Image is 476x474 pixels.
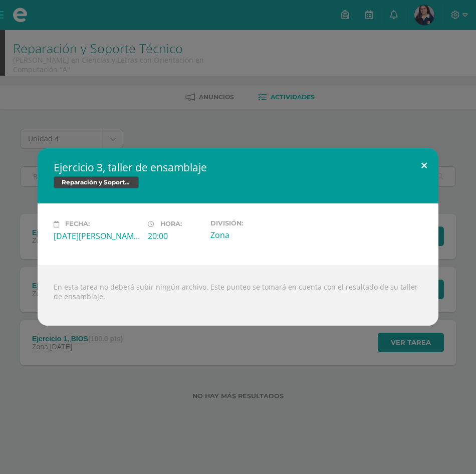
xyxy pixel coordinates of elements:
span: Reparación y Soporte Técnico [54,176,139,188]
div: [DATE][PERSON_NAME] [54,230,140,242]
h2: Ejercicio 3, taller de ensamblaje [54,160,422,174]
span: Fecha: [65,220,90,228]
span: Hora: [160,220,182,228]
div: Zona [210,229,297,241]
button: Close (Esc) [410,148,438,182]
div: 20:00 [148,230,202,242]
div: En esta tarea no deberá subir ningún archivo. Este punteo se tomará en cuenta con el resultado de... [38,266,438,326]
label: División: [210,219,297,227]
